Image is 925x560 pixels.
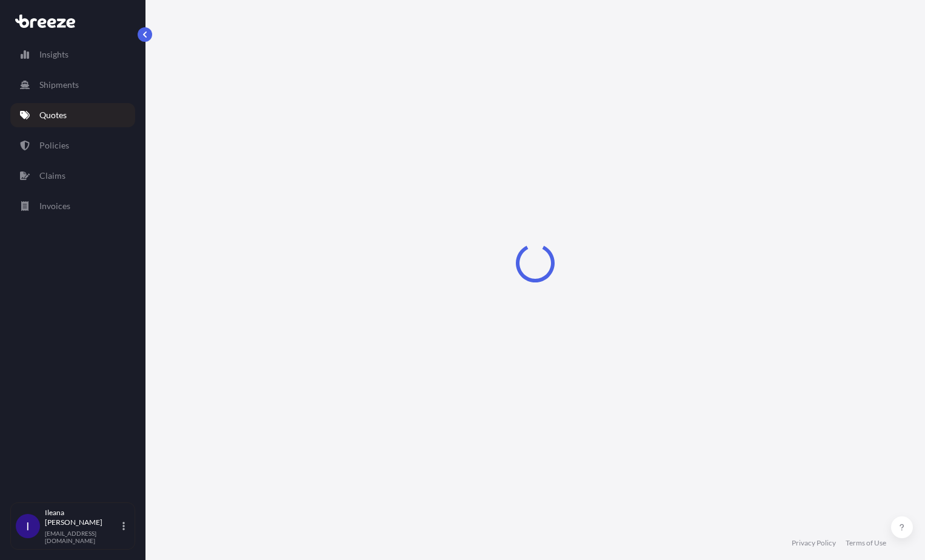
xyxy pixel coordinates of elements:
[45,508,120,527] p: Ileana [PERSON_NAME]
[792,538,836,548] a: Privacy Policy
[45,530,120,544] p: [EMAIL_ADDRESS][DOMAIN_NAME]
[39,79,79,91] p: Shipments
[10,133,135,158] a: Policies
[26,520,30,532] span: I
[846,538,886,548] a: Terms of Use
[10,42,135,67] a: Insights
[10,164,135,188] a: Claims
[39,170,65,182] p: Claims
[39,48,68,61] p: Insights
[39,109,67,121] p: Quotes
[39,139,69,152] p: Policies
[10,73,135,97] a: Shipments
[10,103,135,127] a: Quotes
[39,200,70,212] p: Invoices
[10,194,135,218] a: Invoices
